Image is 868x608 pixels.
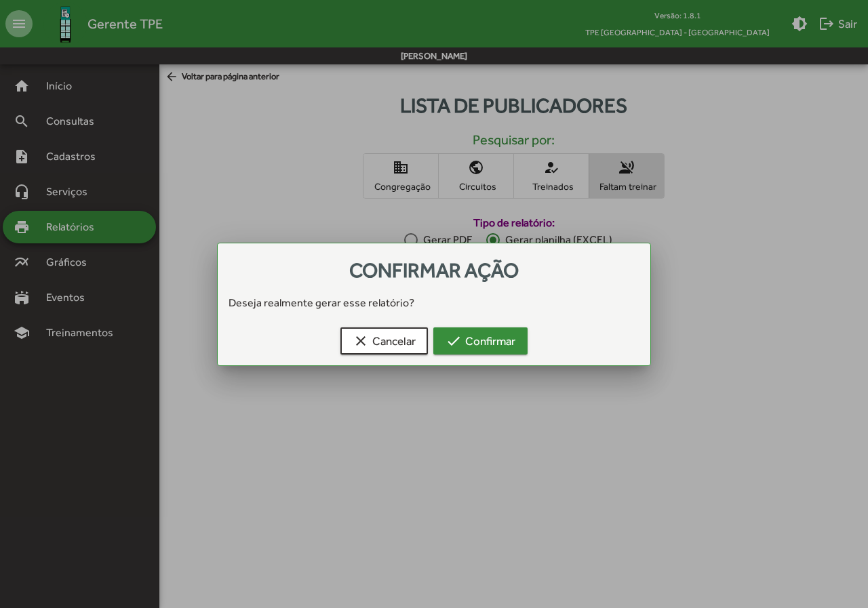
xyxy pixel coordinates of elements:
[340,327,428,354] button: Cancelar
[349,258,519,282] span: Confirmar ação
[446,329,515,353] span: Confirmar
[446,333,462,349] mat-icon: check
[353,329,416,353] span: Cancelar
[353,333,369,349] mat-icon: clear
[433,327,528,354] button: Confirmar
[218,295,650,311] div: Deseja realmente gerar esse relatório?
